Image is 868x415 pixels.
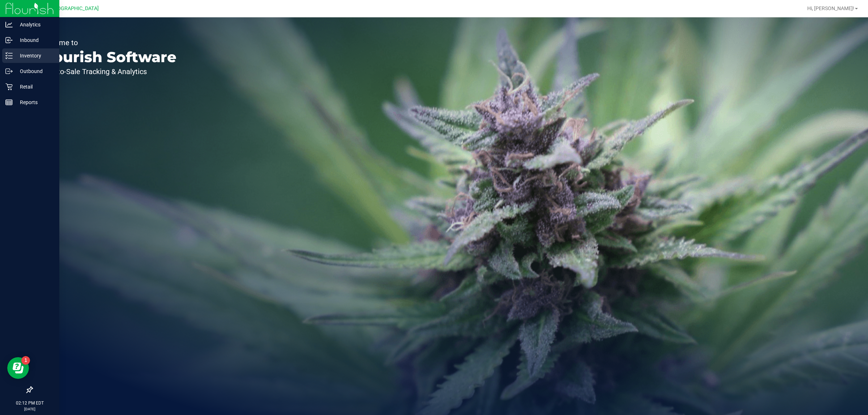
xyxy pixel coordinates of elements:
iframe: Resource center unread badge [21,356,30,365]
inline-svg: Inbound [5,37,13,44]
p: Outbound [13,67,56,76]
span: Hi, [PERSON_NAME]! [807,5,854,11]
p: Reports [13,98,56,107]
inline-svg: Inventory [5,52,13,59]
inline-svg: Outbound [5,68,13,75]
inline-svg: Retail [5,83,13,90]
p: [DATE] [3,406,56,412]
iframe: Resource center [7,357,29,379]
span: [GEOGRAPHIC_DATA] [49,5,99,12]
inline-svg: Analytics [5,21,13,28]
p: Welcome to [39,39,176,46]
p: Analytics [13,20,56,29]
p: 02:12 PM EDT [3,400,56,406]
inline-svg: Reports [5,99,13,106]
p: Flourish Software [39,50,176,64]
p: Inbound [13,36,56,44]
p: Retail [13,82,56,91]
p: Inventory [13,51,56,60]
p: Seed-to-Sale Tracking & Analytics [39,68,176,75]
